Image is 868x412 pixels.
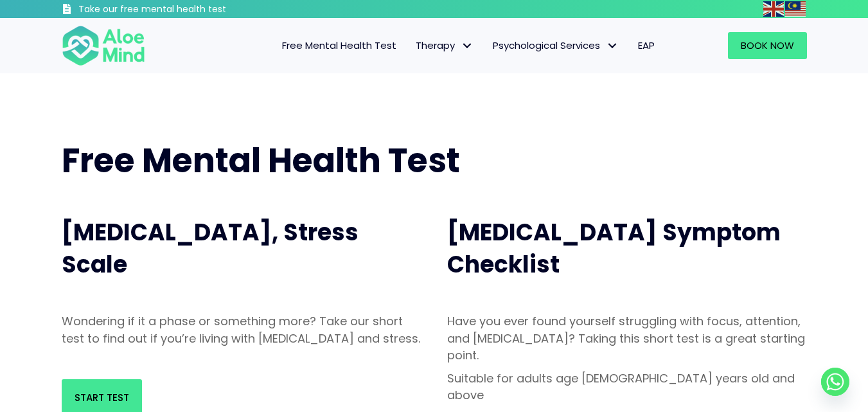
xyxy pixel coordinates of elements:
[493,39,619,52] span: Psychological Services
[763,1,784,17] img: en
[447,216,781,281] span: [MEDICAL_DATA] Symptom Checklist
[62,24,145,67] img: Aloe mind Logo
[628,32,664,59] a: EAP
[416,39,474,52] span: Therapy
[458,37,477,55] span: Therapy: submenu
[272,32,406,59] a: Free Mental Health Test
[62,3,295,18] a: Take our free mental health test
[62,313,421,346] p: Wondering if it a phase or something more? Take our short test to find out if you’re living with ...
[785,1,807,16] a: Malay
[785,1,806,17] img: ms
[75,391,129,404] span: Start Test
[62,216,359,281] span: [MEDICAL_DATA], Stress Scale
[763,1,785,16] a: English
[78,3,295,16] h3: Take our free mental health test
[483,32,628,59] a: Psychological ServicesPsychological Services: submenu
[406,32,483,59] a: TherapyTherapy: submenu
[447,370,807,404] p: Suitable for adults age [DEMOGRAPHIC_DATA] years old and above
[62,137,460,184] span: Free Mental Health Test
[728,32,807,59] a: Book Now
[447,313,807,363] p: Have you ever found yourself struggling with focus, attention, and [MEDICAL_DATA]? Taking this sh...
[162,32,664,59] nav: Menu
[741,39,794,52] span: Book Now
[638,39,655,52] span: EAP
[603,37,622,55] span: Psychological Services: submenu
[821,368,849,396] a: Whatsapp
[282,39,396,52] span: Free Mental Health Test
